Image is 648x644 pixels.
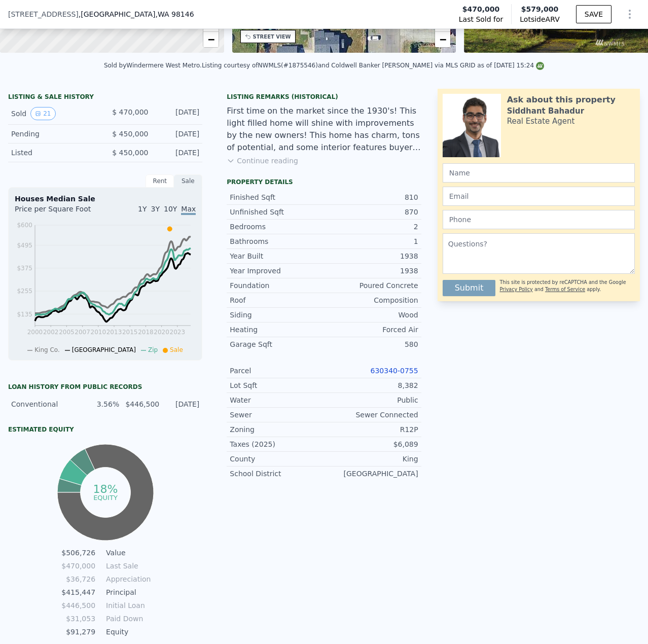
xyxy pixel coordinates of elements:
td: Equity [104,626,150,637]
tspan: 2015 [122,329,138,336]
button: SAVE [576,5,611,23]
div: [GEOGRAPHIC_DATA] [324,469,418,479]
span: − [440,33,446,46]
span: $ 470,000 [112,108,148,116]
div: Heating [230,325,324,335]
tspan: 2020 [154,329,169,336]
div: Rent [146,174,174,188]
td: Value [104,547,150,558]
div: Sold [11,107,97,120]
div: Listed [11,148,97,158]
div: Foundation [230,280,324,291]
div: 3.56% [85,399,119,409]
div: Listing courtesy of NWMLS (#1875546) and Coldwell Banker [PERSON_NAME] via MLS GRID as of [DATE] ... [202,62,544,69]
input: Phone [443,210,635,229]
td: Last Sale [104,560,150,571]
div: First time on the market since the 1930's! This light filled home will shine with improvements by... [227,105,421,154]
a: Terms of Service [545,287,585,292]
tspan: 2018 [138,329,154,336]
span: [STREET_ADDRESS] [8,9,79,19]
div: Property details [227,178,421,186]
td: $506,726 [61,547,96,558]
tspan: $375 [17,265,32,272]
span: $579,000 [521,5,559,13]
div: Finished Sqft [230,192,324,202]
div: Sold by Windermere West Metro . [104,62,202,69]
div: King [324,454,418,464]
td: $91,279 [61,626,96,637]
div: Year Improved [230,266,324,276]
div: Parcel [230,366,324,376]
td: Appreciation [104,574,150,585]
td: $446,500 [61,600,96,611]
img: NWMLS Logo [536,62,544,70]
td: Principal [104,587,150,598]
tspan: equity [93,493,118,501]
div: County [230,454,324,464]
tspan: 2023 [170,329,186,336]
span: Sale [170,346,183,353]
div: Loan history from public records [8,383,202,391]
div: Roof [230,295,324,305]
tspan: $135 [17,311,32,318]
span: $ 450,000 [112,149,148,157]
a: Zoom out [203,32,219,47]
div: [DATE] [156,107,199,120]
span: King Co. [34,346,60,353]
div: STREET VIEW [253,33,291,41]
span: $ 450,000 [112,130,148,138]
input: Email [443,187,635,206]
div: Conventional [11,399,79,409]
tspan: 2005 [59,329,75,336]
div: Lot Sqft [230,380,324,390]
div: 870 [324,207,418,217]
a: 630340-0755 [371,367,418,375]
a: Zoom out [435,32,450,47]
tspan: $255 [17,288,32,295]
span: , [GEOGRAPHIC_DATA] [79,9,194,19]
div: Houses Median Sale [15,194,196,204]
button: View historical data [30,107,55,120]
span: , WA 98146 [155,10,194,18]
td: $36,726 [61,574,96,585]
div: Estimated Equity [8,425,202,434]
div: LISTING & SALE HISTORY [8,93,202,103]
div: Public [324,395,418,405]
div: Siddhant Bahadur [507,106,584,116]
div: 1938 [324,251,418,261]
div: Listing Remarks (Historical) [227,93,421,101]
div: Sale [174,174,202,188]
tspan: $495 [17,242,32,249]
div: [DATE] [156,148,199,158]
div: $446,500 [125,399,159,409]
div: Composition [324,295,418,305]
tspan: 18% [93,483,118,495]
button: Show Options [620,4,640,24]
div: Poured Concrete [324,280,418,291]
div: Sewer [230,410,324,420]
div: Siding [230,310,324,320]
div: Ask about this property [507,94,616,106]
span: Last Sold for [459,14,503,24]
input: Name [443,163,635,183]
div: Wood [324,310,418,320]
span: $470,000 [462,4,500,14]
a: Privacy Policy [499,287,532,292]
tspan: 2013 [106,329,122,336]
td: $470,000 [61,560,96,571]
td: Paid Down [104,613,150,624]
span: Lotside ARV [520,14,559,24]
div: Bathrooms [230,236,324,246]
tspan: 2007 [75,329,90,336]
div: 2 [324,222,418,232]
div: Year Built [230,251,324,261]
div: Taxes (2025) [230,439,324,449]
div: Price per Square Foot [15,204,105,220]
div: Garage Sqft [230,339,324,349]
td: $415,447 [61,587,96,598]
div: [DATE] [165,399,199,409]
span: 10Y [164,205,177,213]
div: Real Estate Agent [507,116,575,126]
tspan: $600 [17,222,32,229]
div: Zoning [230,424,324,435]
